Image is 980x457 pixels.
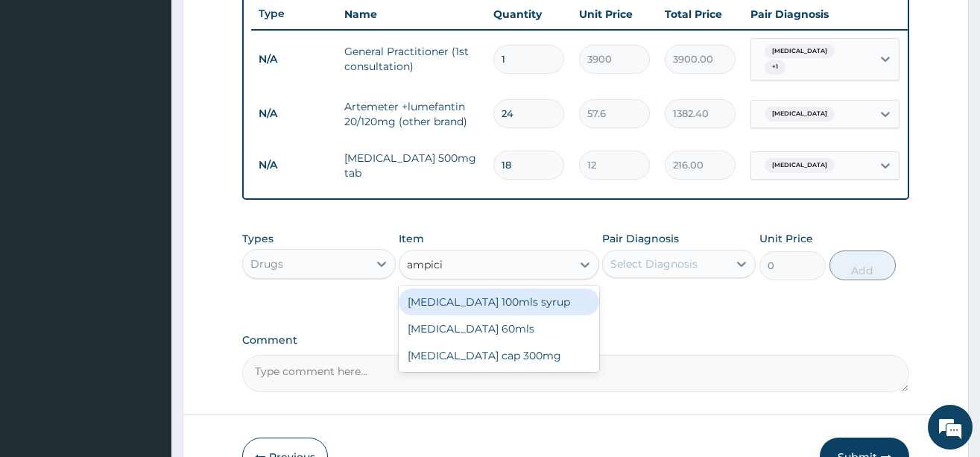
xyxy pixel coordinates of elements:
[337,143,486,188] td: [MEDICAL_DATA] 500mg tab
[86,135,206,286] span: We're online!
[765,107,835,122] span: [MEDICAL_DATA]
[250,256,283,271] div: Drugs
[242,334,909,347] label: Comment
[759,231,813,246] label: Unit Price
[399,342,599,369] div: [MEDICAL_DATA] cap 300mg
[765,44,835,59] span: [MEDICAL_DATA]
[28,75,60,112] img: d_794563401_company_1708531726252_794563401
[765,60,785,75] span: + 1
[251,100,337,127] td: N/A
[765,158,835,173] span: [MEDICAL_DATA]
[337,92,486,136] td: Artemeter +lumefantin 20/120mg (other brand)
[610,256,698,271] div: Select Diagnosis
[337,37,486,81] td: General Practitioner (1st consultation)
[242,233,274,245] label: Types
[244,7,280,43] div: Minimize live chat window
[251,45,337,73] td: N/A
[78,83,250,103] div: Chat with us now
[7,301,284,353] textarea: Type your message and hit 'Enter'
[399,231,424,246] label: Item
[251,151,337,179] td: N/A
[399,315,599,342] div: [MEDICAL_DATA] 60mls
[829,250,897,280] button: Add
[602,231,679,246] label: Pair Diagnosis
[399,289,599,315] div: [MEDICAL_DATA] 100mls syrup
